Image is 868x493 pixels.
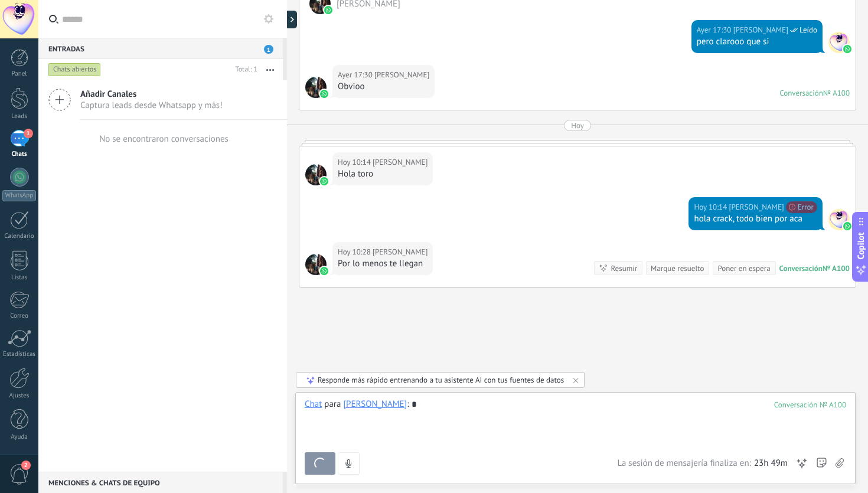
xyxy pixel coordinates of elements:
[373,156,428,168] span: Amir Rophail
[24,129,33,138] span: 1
[338,168,428,180] div: Hola toro
[305,164,327,185] span: Amir Rophail
[617,458,750,469] span: La sesión de mensajería finaliza en:
[264,45,273,54] span: 1
[320,177,328,185] img: waba.svg
[305,77,327,98] span: Amir Rophail
[80,89,223,100] span: Añadir Canales
[338,81,429,93] div: Obvioo
[2,190,36,201] div: WhatsApp
[843,45,851,53] img: waba.svg
[320,90,328,98] img: waba.svg
[571,120,584,131] div: Hoy
[855,232,867,259] span: Copilot
[828,32,850,53] span: Amir Sharif Rophail
[651,263,704,274] div: Marque resuelto
[786,201,817,213] span: Error
[2,113,37,120] div: Leads
[717,263,770,274] div: Poner en espera
[338,258,428,270] div: Por lo menos te llegan
[374,69,429,81] span: Amir Rophail
[2,233,37,240] div: Calendario
[611,263,637,274] div: Resumir
[828,209,850,230] span: Amir Sharif Rophail
[2,392,37,400] div: Ajustes
[21,461,31,470] span: 2
[697,24,733,36] div: Ayer 17:30
[407,399,409,410] span: :
[38,38,283,59] div: Entradas
[733,24,788,36] span: Amir Sharif Rophail (Oficina de Venta)
[2,351,37,358] div: Estadísticas
[338,69,374,81] div: Ayer 17:30
[823,88,850,98] div: № A100
[823,263,850,273] div: № A100
[800,24,817,36] span: Leído
[373,246,428,258] span: Amir Rophail
[779,263,823,273] div: Conversación
[694,201,729,213] div: Hoy 10:14
[2,433,37,441] div: Ayuda
[697,36,817,48] div: pero clarooo que si
[318,375,564,385] div: Responde más rápido entrenando a tu asistente AI con tus fuentes de datos
[779,88,823,98] div: Conversación
[617,458,788,469] div: La sesión de mensajería finaliza en
[2,151,37,158] div: Chats
[2,70,37,78] div: Panel
[324,6,332,14] img: waba.svg
[2,312,37,320] div: Correo
[320,267,328,275] img: waba.svg
[774,400,846,410] div: 100
[754,458,788,469] span: 23h 49m
[324,399,341,410] span: para
[338,156,373,168] div: Hoy 10:14
[38,472,283,493] div: Menciones & Chats de equipo
[48,63,101,77] div: Chats abiertos
[99,133,229,145] div: No se encontraron conversaciones
[343,399,407,409] div: Amir Rophail
[2,274,37,282] div: Listas
[729,201,784,213] span: Amir Sharif Rophail (Oficina de Venta)
[338,246,373,258] div: Hoy 10:28
[285,11,297,28] div: Mostrar
[231,64,257,76] div: Total: 1
[843,222,851,230] img: waba.svg
[305,254,327,275] span: Amir Rophail
[694,213,817,225] div: hola crack, todo bien por aca
[80,100,223,111] span: Captura leads desde Whatsapp y más!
